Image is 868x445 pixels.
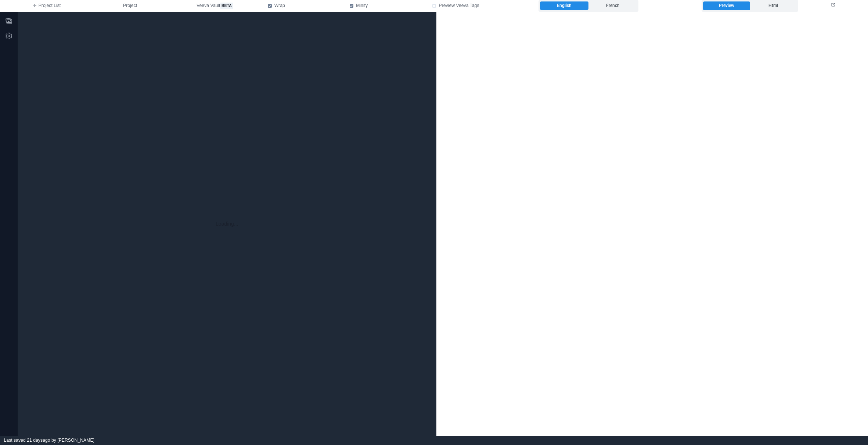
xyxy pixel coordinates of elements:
label: Preview [703,1,750,10]
span: Project [123,3,137,9]
iframe: preview [436,12,868,436]
span: Preview Veeva Tags [439,3,479,9]
label: French [589,1,637,10]
span: Minify [356,3,368,9]
label: Html [750,1,797,10]
label: English [540,1,588,10]
span: Veeva Vault [197,3,233,9]
span: Wrap [274,3,285,9]
div: Loading... [18,12,436,436]
span: beta [220,3,233,9]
